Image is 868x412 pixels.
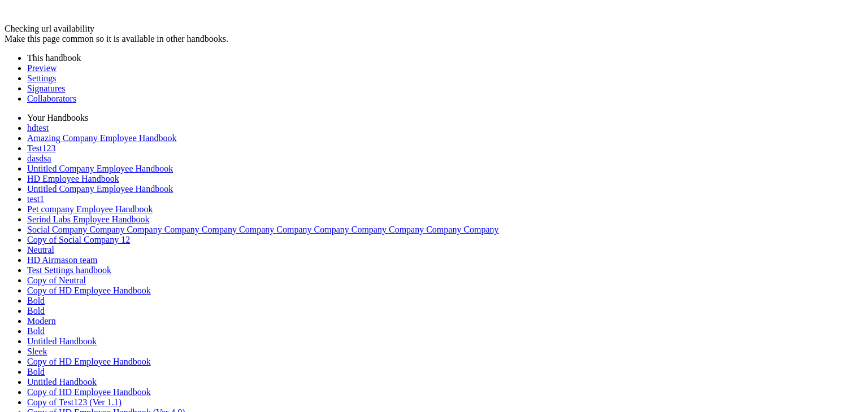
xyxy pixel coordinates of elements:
[27,326,45,336] a: Bold
[27,123,49,133] a: hdtest
[27,245,54,255] a: Neutral
[27,53,863,63] li: This handbook
[27,194,44,204] a: test1
[27,235,130,244] a: Copy of Social Company 12
[27,94,76,103] a: Collaborators
[5,24,94,33] span: Checking url availability
[27,347,47,356] a: Sleek
[27,286,151,295] a: Copy of HD Employee Handbook
[27,164,173,173] a: Untitled Company Employee Handbook
[27,63,57,73] a: Preview
[27,367,45,376] a: Bold
[27,357,151,366] a: Copy of HD Employee Handbook
[27,225,499,234] a: Social Company Company Company Company Company Company Company Company Company Company Company Co...
[27,265,111,275] a: Test Settings handbook
[27,184,173,194] a: Untitled Company Employee Handbook
[27,275,86,285] a: Copy of Neutral
[27,154,51,163] a: dasdsa
[27,296,45,305] a: Bold
[27,174,119,183] a: HD Employee Handbook
[27,255,97,265] a: HD Airmason team
[27,143,55,153] a: Test123
[27,84,66,93] a: Signatures
[27,397,121,407] a: Copy of Test123 (Ver 1.1)
[27,113,863,123] li: Your Handbooks
[27,336,97,346] a: Untitled Handbook
[27,316,56,326] a: Modern
[27,73,57,83] a: Settings
[27,377,97,387] a: Untitled Handbook
[27,387,151,397] a: Copy of HD Employee Handbook
[27,214,149,224] a: Serind Labs Employee Handbook
[27,306,45,315] a: Bold
[5,34,863,44] div: Make this page common so it is available in other handbooks.
[27,204,153,214] a: Pet company Employee Handbook
[27,133,176,143] a: Amazing Company Employee Handbook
